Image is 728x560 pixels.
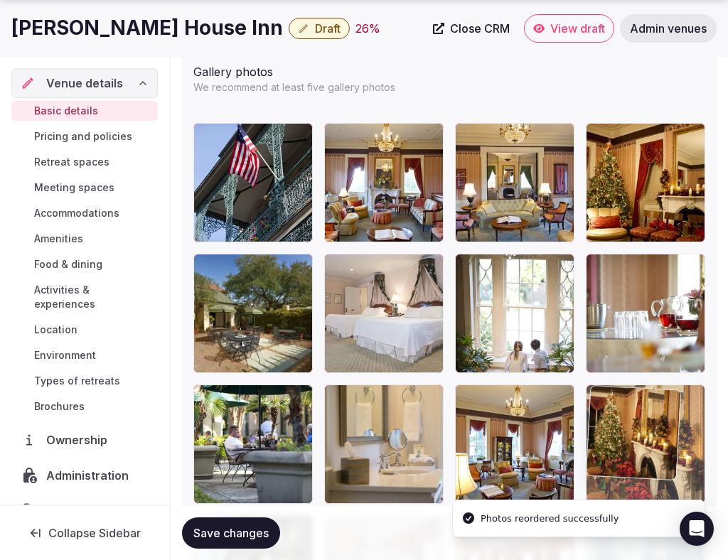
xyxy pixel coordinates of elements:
span: Activities & experiences [34,283,152,311]
div: 65563410_4K.jpg [193,123,313,242]
span: Administration [46,467,134,484]
div: 65563412_4K.jpg [324,123,444,242]
span: Location [34,323,77,337]
div: 65563494_4K.jpg [455,384,574,504]
a: Retreat spaces [11,152,158,172]
div: Photos reordered successfully [481,512,619,526]
div: 65563404_4K.jpg [193,384,313,504]
div: Open Intercom Messenger [680,512,714,546]
button: Draft [289,18,350,39]
a: Ownership [11,425,158,455]
span: Activity log [46,502,114,519]
a: Accommodations [11,203,158,223]
button: Save changes [182,517,280,549]
span: Environment [34,348,96,362]
a: Meeting spaces [11,178,158,198]
a: Close CRM [424,14,518,43]
div: 65563402_4K.jpg [455,254,574,373]
a: Activity log [11,496,158,526]
span: Close CRM [450,21,510,36]
span: Amenities [34,232,83,246]
span: Accommodations [34,206,119,220]
div: 65563406_4K.jpg [324,384,444,504]
a: Amenities [11,229,158,249]
a: Environment [11,345,158,365]
div: 65563408_4K.jpg [586,123,705,242]
span: Basic details [34,104,98,118]
span: Collapse Sidebar [48,526,141,540]
a: View draft [524,14,614,43]
span: Ownership [46,431,113,448]
button: 26% [355,20,380,37]
span: Draft [315,21,341,36]
a: Basic details [11,101,158,121]
span: Venue details [46,75,123,92]
span: Pricing and policies [34,129,132,144]
span: Food & dining [34,257,102,271]
a: Administration [11,461,158,490]
button: Collapse Sidebar [11,517,158,549]
span: Admin venues [630,21,707,36]
div: 65563414_4K.jpg [324,254,444,373]
h1: [PERSON_NAME] House Inn [11,14,283,42]
a: Types of retreats [11,371,158,391]
div: Gallery photos [193,58,705,80]
a: Pricing and policies [11,126,158,146]
div: 65563484_4K.jpg [455,123,574,242]
img: 65563490_4K.jpg [587,386,680,480]
span: Brochures [34,399,85,414]
div: 65563480_4K.jpg [586,254,705,373]
div: 65563472_4K.jpg [193,254,313,373]
span: Types of retreats [34,374,120,388]
div: 26 % [355,20,380,37]
p: We recommend at least five gallery photos [193,80,705,95]
a: Brochures [11,397,158,416]
span: Retreat spaces [34,155,109,169]
a: Activities & experiences [11,280,158,314]
span: View draft [550,21,605,36]
a: Food & dining [11,254,158,274]
a: Location [11,320,158,340]
span: Meeting spaces [34,181,114,195]
div: 65563490_4K.jpg [586,384,705,504]
span: Save changes [193,526,269,540]
a: Admin venues [620,14,717,43]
